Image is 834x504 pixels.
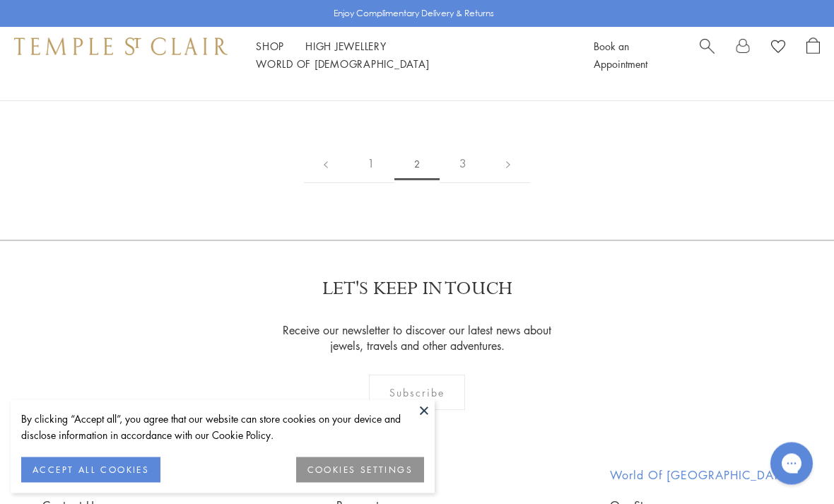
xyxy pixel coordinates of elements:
a: View Wishlist [771,37,785,59]
p: LET'S KEEP IN TOUCH [322,277,512,302]
a: Next page [486,145,530,184]
a: Book an Appointment [594,39,647,71]
a: Search [700,37,715,73]
a: Open Shopping Bag [806,37,820,73]
a: ShopShop [256,39,284,53]
div: By clicking “Accept all”, you agree that our website can store cookies on your device and disclos... [21,411,424,443]
span: 2 [394,148,440,181]
iframe: Gorgias live chat messenger [763,438,820,490]
a: 1 [348,145,394,184]
button: COOKIES SETTINGS [296,457,424,483]
h2: World of [GEOGRAPHIC_DATA] [610,467,792,484]
p: Enjoy Complimentary Delivery & Returns [334,6,494,20]
div: Subscribe [369,375,466,411]
a: Previous page [304,145,348,184]
a: 3 [440,145,486,184]
p: Receive our newsletter to discover our latest news about jewels, travels and other adventures. [274,323,560,354]
button: ACCEPT ALL COOKIES [21,457,160,483]
a: High JewelleryHigh Jewellery [305,39,387,53]
img: Temple St. Clair [14,37,228,54]
nav: Main navigation [256,37,562,73]
a: World of [DEMOGRAPHIC_DATA]World of [DEMOGRAPHIC_DATA] [256,57,429,71]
